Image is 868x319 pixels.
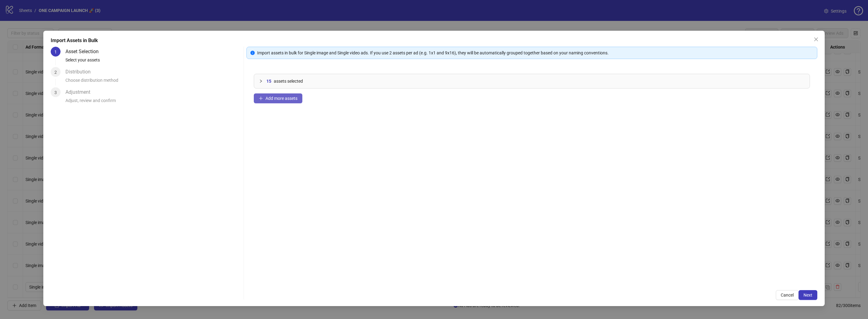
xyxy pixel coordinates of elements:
[274,78,303,85] span: assets selected
[65,77,241,87] div: Choose distribution method
[257,49,813,56] div: Import assets in bulk for Single image and Single video ads. If you use 2 assets per ad (e.g. 1x1...
[54,70,57,75] span: 2
[799,290,817,300] button: Next
[781,293,794,297] span: Cancel
[54,90,57,95] span: 3
[65,47,104,57] div: Asset Selection
[265,96,297,101] span: Add more assets
[776,290,799,300] button: Cancel
[259,79,263,83] span: collapsed
[65,57,241,67] div: Select your assets
[266,78,271,85] span: 15
[254,74,810,88] div: 15assets selected
[259,96,263,100] span: plus
[250,51,255,55] span: info-circle
[51,37,817,44] div: Import Assets in Bulk
[811,34,821,44] button: Close
[54,49,57,54] span: 1
[814,37,819,42] span: close
[254,93,302,103] button: Add more assets
[65,87,95,97] div: Adjustment
[803,293,812,297] span: Next
[65,67,96,77] div: Distribution
[65,97,241,108] div: Adjust, review and confirm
